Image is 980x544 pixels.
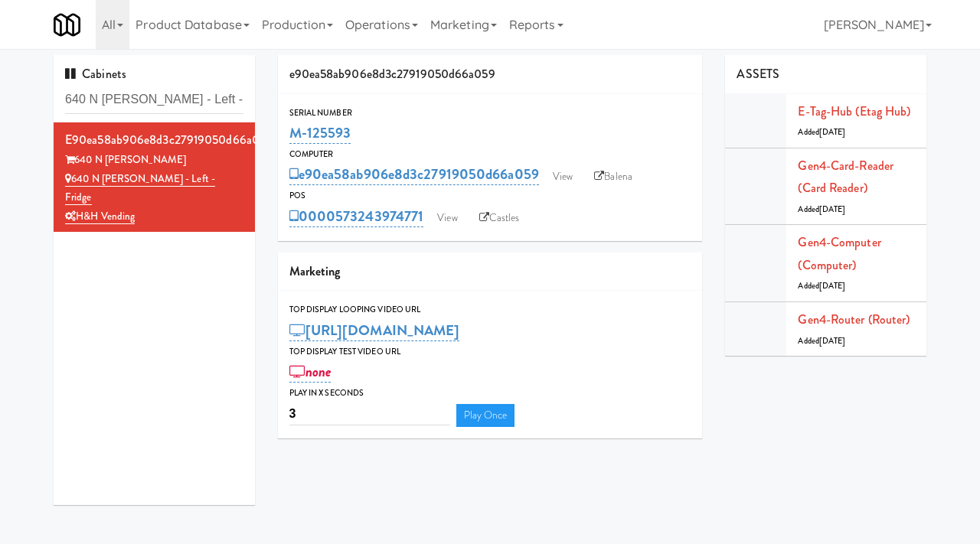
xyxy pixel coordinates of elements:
[289,262,341,280] span: Marketing
[289,320,460,341] a: [URL][DOMAIN_NAME]
[278,55,703,94] div: e90ea58ab906e8d3c27919050d66a059
[456,404,515,427] a: Play Once
[289,122,351,144] a: M-125593
[65,171,215,206] a: 640 N [PERSON_NAME] - Left - Fridge
[819,126,846,138] span: [DATE]
[798,103,910,120] a: E-tag-hub (Etag Hub)
[819,280,846,292] span: [DATE]
[54,11,80,38] img: Micromart
[289,106,691,121] div: Serial Number
[289,386,691,401] div: Play in X seconds
[289,344,691,360] div: Top Display Test Video Url
[65,129,243,151] div: e90ea58ab906e8d3c27919050d66a059
[798,157,893,197] a: Gen4-card-reader (Card Reader)
[65,209,135,224] a: H&H Vending
[289,164,539,185] a: e90ea58ab906e8d3c27919050d66a059
[65,65,126,83] span: Cabinets
[65,151,243,170] div: 640 N [PERSON_NAME]
[586,165,640,188] a: Balena
[798,204,845,215] span: Added
[798,280,845,292] span: Added
[289,302,691,318] div: Top Display Looping Video Url
[798,311,910,328] a: Gen4-router (Router)
[819,204,846,215] span: [DATE]
[737,65,779,83] span: ASSETS
[289,361,332,383] a: none
[798,233,880,274] a: Gen4-computer (Computer)
[289,147,691,162] div: Computer
[472,207,528,230] a: Castles
[430,207,465,230] a: View
[65,86,243,114] input: Search cabinets
[545,165,580,188] a: View
[819,335,846,347] span: [DATE]
[54,122,255,233] li: e90ea58ab906e8d3c27919050d66a059640 N [PERSON_NAME] 640 N [PERSON_NAME] - Left - FridgeH&H Vending
[289,188,691,204] div: POS
[798,335,845,347] span: Added
[289,206,424,227] a: 0000573243974771
[798,126,845,138] span: Added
